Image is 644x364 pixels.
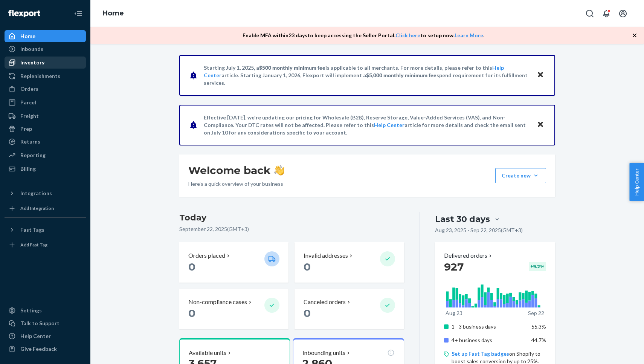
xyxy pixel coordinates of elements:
[5,187,86,199] button: Integrations
[20,190,52,197] div: Integrations
[5,110,86,122] a: Freight
[274,165,284,176] img: hand-wave emoji
[71,6,86,21] button: Close Navigation
[599,6,614,21] button: Open notifications
[96,3,130,24] ol: breadcrumbs
[455,32,483,38] a: Learn More
[5,330,86,342] a: Help Center
[5,30,86,42] a: Home
[20,165,36,173] div: Billing
[5,136,86,148] a: Returns
[102,9,124,17] a: Home
[189,349,226,357] p: Available units
[20,332,51,340] div: Help Center
[435,213,490,225] div: Last 30 days
[5,96,86,109] a: Parcel
[204,114,530,136] p: Effective [DATE], we're updating our pricing for Wholesale (B2B), Reserve Storage, Value-Added Se...
[5,149,86,161] a: Reporting
[5,123,86,135] a: Prep
[444,251,493,260] button: Delivered orders
[444,260,464,273] span: 927
[20,151,46,159] div: Reporting
[531,337,546,343] span: 44.7%
[495,168,546,183] button: Create new
[20,99,36,106] div: Parcel
[452,350,509,357] a: Set up Fast Tag badges
[188,298,247,306] p: Non-compliance cases
[20,112,39,120] div: Freight
[366,72,436,78] span: $5,000 monthly minimum fee
[188,164,284,177] h1: Welcome back
[20,125,32,133] div: Prep
[5,239,86,251] a: Add Fast Tag
[536,70,545,81] button: Close
[20,320,60,327] div: Talk to Support
[179,212,404,224] h3: Today
[5,163,86,175] a: Billing
[5,70,86,82] a: Replenishments
[259,64,325,71] span: $500 monthly minimum fee
[529,262,546,271] div: + 9.2 %
[302,349,345,357] p: Inbounding units
[304,251,348,260] p: Invalid addresses
[188,307,195,320] span: 0
[615,6,630,21] button: Open account menu
[20,205,54,211] div: Add Integration
[20,72,60,80] div: Replenishments
[446,309,462,317] p: Aug 23
[20,345,57,353] div: Give Feedback
[629,163,644,201] button: Help Center
[582,6,597,21] button: Open Search Box
[188,180,284,188] p: Here’s a quick overview of your business
[179,242,288,283] button: Orders placed 0
[188,260,195,273] span: 0
[20,138,40,145] div: Returns
[435,226,523,234] p: Aug 23, 2025 - Sep 22, 2025 ( GMT+3 )
[374,122,404,128] a: Help Center
[5,343,86,355] button: Give Feedback
[8,10,40,17] img: Flexport logo
[5,317,86,329] a: Talk to Support
[20,32,35,40] div: Home
[20,85,38,93] div: Orders
[5,202,86,214] a: Add Integration
[5,304,86,317] a: Settings
[452,336,526,344] p: 4+ business days
[295,289,404,329] button: Canceled orders 0
[536,119,545,130] button: Close
[5,57,86,69] a: Inventory
[179,225,404,233] p: September 22, 2025 ( GMT+3 )
[395,32,420,38] a: Click here
[304,260,311,273] span: 0
[179,289,288,329] button: Non-compliance cases 0
[5,43,86,55] a: Inbounds
[188,251,225,260] p: Orders placed
[295,242,404,283] button: Invalid addresses 0
[204,64,530,87] p: Starting July 1, 2025, a is applicable to all merchants. For more details, please refer to this a...
[5,224,86,236] button: Fast Tags
[243,32,484,39] p: Enable MFA within 23 days to keep accessing the Seller Portal. to setup now. .
[304,307,311,320] span: 0
[452,323,526,330] p: 1 - 3 business days
[304,298,346,306] p: Canceled orders
[5,83,86,95] a: Orders
[20,59,44,66] div: Inventory
[20,226,44,234] div: Fast Tags
[531,323,546,330] span: 55.3%
[20,45,43,53] div: Inbounds
[20,307,42,314] div: Settings
[528,309,544,317] p: Sep 22
[20,242,47,248] div: Add Fast Tag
